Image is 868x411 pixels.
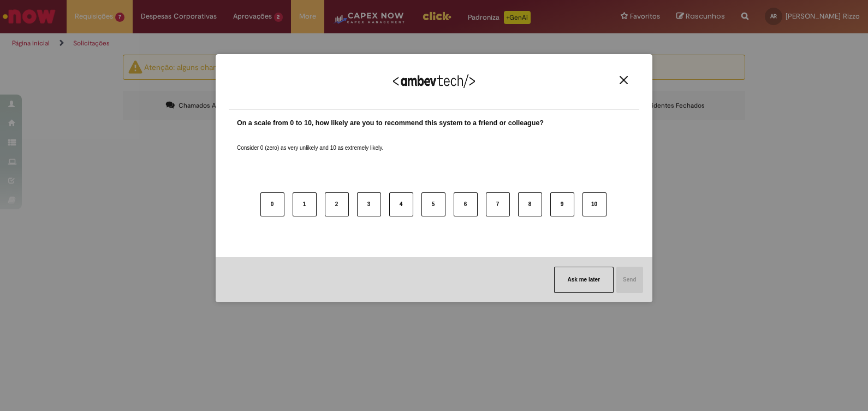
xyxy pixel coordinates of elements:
[237,131,383,152] label: Consider 0 (zero) as very unlikely and 10 as extremely likely.
[582,192,607,216] button: 10
[325,192,349,216] button: 2
[260,192,284,216] button: 0
[616,75,631,85] button: Close
[486,192,510,216] button: 7
[393,74,475,88] img: Logo Ambevtech
[454,192,478,216] button: 6
[550,192,574,216] button: 9
[237,118,544,128] label: On a scale from 0 to 10, how likely are you to recommend this system to a friend or colleague?
[620,76,628,84] img: Close
[421,192,445,216] button: 5
[293,192,317,216] button: 1
[518,192,542,216] button: 8
[389,192,413,216] button: 4
[357,192,381,216] button: 3
[554,267,614,293] button: Ask me later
